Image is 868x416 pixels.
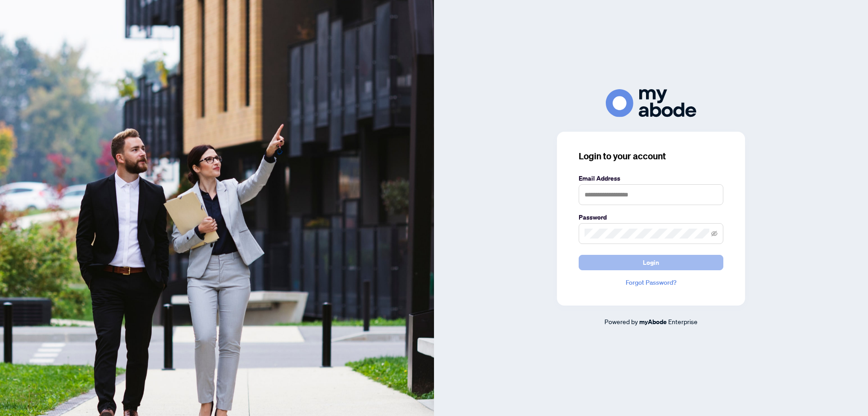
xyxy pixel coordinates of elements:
[604,317,638,325] span: Powered by
[643,255,659,270] span: Login
[639,317,667,327] a: myAbode
[579,255,723,270] button: Login
[606,89,696,117] img: ma-logo
[579,212,723,222] label: Password
[711,230,717,237] span: eye-invisible
[579,150,723,163] h3: Login to your account
[579,173,723,183] label: Email Address
[579,277,723,287] a: Forgot Password?
[668,317,698,325] span: Enterprise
